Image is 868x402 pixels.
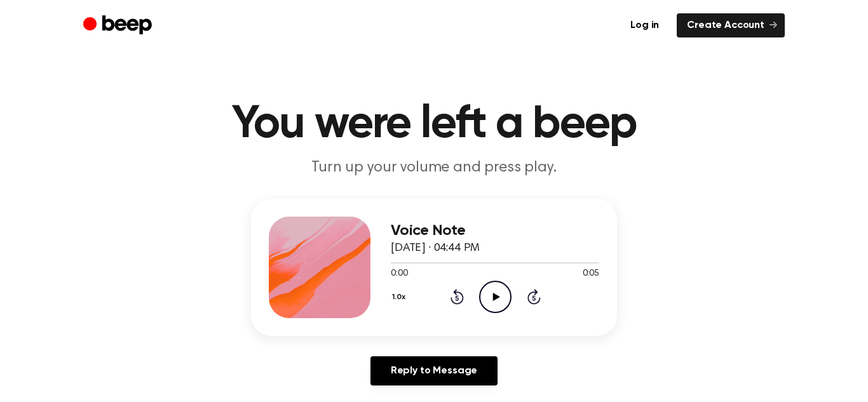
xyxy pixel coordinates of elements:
h3: Voice Note [391,222,599,239]
a: Create Account [677,13,785,37]
a: Beep [83,13,155,38]
h1: You were left a beep [109,102,759,147]
p: Turn up your volume and press play. [190,157,678,178]
a: Log in [620,13,669,37]
span: 0:05 [583,267,599,281]
a: Reply to Message [370,356,498,385]
span: 0:00 [391,267,407,281]
button: 1.0x [391,286,410,308]
span: [DATE] · 04:44 PM [391,243,480,254]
